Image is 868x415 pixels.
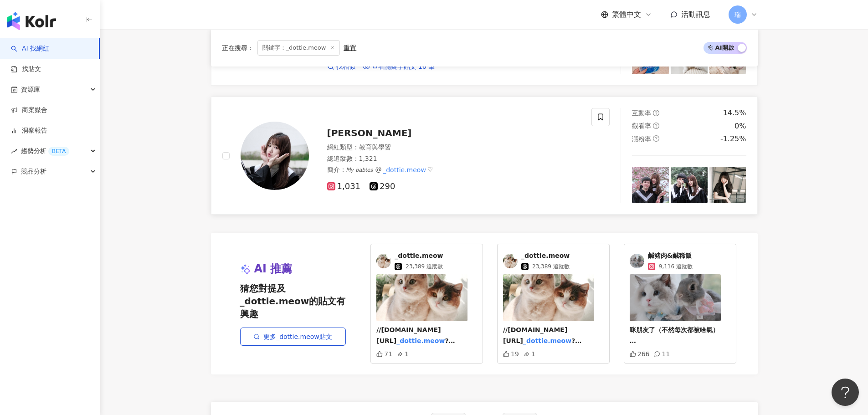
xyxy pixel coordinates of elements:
[327,143,581,152] div: 網紅類型 ：
[241,122,309,190] img: KOL Avatar
[632,167,669,204] img: post-image
[363,62,435,72] a: 查看關鍵字貼文 16 筆
[503,350,519,358] div: 19
[48,147,69,156] div: BETA
[346,166,382,173] span: 𝘔𝘺 𝘣𝘢𝘣𝘪𝘦𝘴 @
[11,148,17,154] span: rise
[327,128,412,138] span: [PERSON_NAME]
[630,326,719,355] span: 咪朋友了（不然每次都被哈氣） 📷 @
[370,182,395,191] span: 290
[632,135,651,143] span: 漲粉率
[524,350,535,358] div: 1
[427,166,433,173] span: ♡
[630,350,650,358] div: 266
[723,108,746,118] div: 14.5%
[503,326,567,344] span: //[DOMAIN_NAME][URL]
[336,62,355,72] span: 找相似
[671,167,708,204] img: post-image
[240,328,346,346] a: 更多_dottie.meow貼文
[659,262,693,271] span: 9,116 追蹤數
[381,165,427,175] mark: _dottie.meow
[832,379,859,406] iframe: Help Scout Beacon - Open
[630,251,730,271] a: KOL Avatar鹹豬肉&鹹稀飯9,116 追蹤數
[344,44,356,51] div: 重置
[11,44,49,53] a: searchAI 找網紅
[395,251,443,261] span: _dottie.meow
[327,165,433,175] span: 簡介 ：
[523,337,571,344] mark: _dottie.meow
[653,110,659,116] span: question-circle
[257,40,340,56] span: 關鍵字：_dottie.meow
[376,251,477,271] a: KOL Avatar_dottie.meow23,389 追蹤數
[734,121,746,131] div: 0%
[327,62,355,72] a: 找相似
[503,251,604,271] a: KOL Avatar_dottie.meow23,389 追蹤數
[612,10,641,20] span: 繁體中文
[11,106,47,115] a: 商案媒合
[681,10,710,19] span: 活動訊息
[648,251,693,261] span: 鹹豬肉&鹹稀飯
[406,262,443,271] span: 23,389 追蹤數
[376,350,392,358] div: 71
[222,44,254,51] span: 正在搜尋 ：
[734,10,741,20] span: 瑞
[654,350,670,358] div: 11
[7,12,56,30] img: logo
[359,143,391,151] span: 教育與學習
[396,337,445,344] mark: _dottie.meow
[211,97,758,215] a: KOL Avatar[PERSON_NAME]網紅類型：教育與學習總追蹤數：1,321簡介：𝘔𝘺 𝘣𝘢𝘣𝘪𝘦𝘴 @_dottie.meow♡1,031290互動率question-circle1...
[632,109,651,117] span: 互動率
[372,62,435,72] span: 查看關鍵字貼文 16 筆
[397,350,409,358] div: 1
[653,123,659,129] span: question-circle
[503,254,518,268] img: KOL Avatar
[630,254,644,268] img: KOL Avatar
[21,141,69,161] span: 趨勢分析
[376,326,441,344] span: //[DOMAIN_NAME][URL]
[254,261,293,277] span: AI 推薦
[709,167,746,204] img: post-image
[21,79,40,100] span: 資源庫
[532,262,570,271] span: 23,389 追蹤數
[521,251,570,261] span: _dottie.meow
[11,65,41,74] a: 找貼文
[240,282,346,320] span: 猜您對提及_dottie.meow的貼文有興趣
[11,126,47,135] a: 洞察報告
[327,182,361,191] span: 1,031
[327,154,581,164] div: 總追蹤數 ： 1,321
[21,161,46,182] span: 競品分析
[720,134,746,144] div: -1.25%
[632,122,651,129] span: 觀看率
[376,254,391,268] img: KOL Avatar
[653,135,659,142] span: question-circle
